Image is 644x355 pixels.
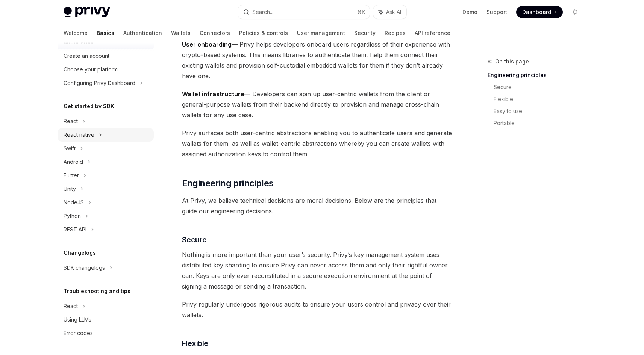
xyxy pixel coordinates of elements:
[182,41,232,48] strong: User onboarding
[182,195,453,216] span: At Privy, we believe technical decisions are moral decisions. Below are the principles that guide...
[64,171,79,180] div: Flutter
[239,24,288,42] a: Policies & controls
[58,326,154,340] a: Error codes
[182,177,274,189] span: Engineering principles
[494,117,587,129] a: Portable
[64,302,78,311] div: React
[64,211,81,221] div: Python
[200,24,230,42] a: Connectors
[64,102,114,111] h5: Get started by SDK
[171,24,191,42] a: Wallets
[494,81,587,93] a: Secure
[64,144,76,153] div: Swift
[494,105,587,117] a: Easy to use
[64,65,118,74] div: Choose your platform
[182,234,207,245] span: Secure
[516,6,563,18] a: Dashboard
[488,69,587,81] a: Engineering principles
[64,263,105,272] div: SDK changelogs
[495,57,529,66] span: On this page
[486,8,507,16] a: Support
[182,249,453,292] span: Nothing is more important than your user’s security. Privy’s key management system uses distribut...
[182,299,453,320] span: Privy regularly undergoes rigorous audits to ensure your users control and privacy over their wal...
[58,63,154,76] a: Choose your platform
[64,225,86,234] div: REST API
[182,89,453,120] span: — Developers can spin up user-centric wallets from the client or general-purpose wallets from the...
[252,8,273,17] div: Search...
[415,24,450,42] a: API reference
[182,128,453,159] span: Privy surfaces both user-centric abstractions enabling you to authenticate users and generate wal...
[123,24,162,42] a: Authentication
[386,8,401,16] span: Ask AI
[357,9,365,15] span: ⌘ K
[297,24,345,42] a: User management
[64,157,83,166] div: Android
[385,24,406,42] a: Recipes
[354,24,376,42] a: Security
[494,93,587,105] a: Flexible
[522,8,551,16] span: Dashboard
[64,198,84,207] div: NodeJS
[182,338,208,349] span: Flexible
[64,79,135,88] div: Configuring Privy Dashboard
[64,51,109,60] div: Create an account
[64,117,78,126] div: React
[462,8,477,16] a: Demo
[64,287,130,296] h5: Troubleshooting and tips
[569,6,581,18] button: Toggle dark mode
[64,130,94,139] div: React native
[64,315,91,324] div: Using LLMs
[64,329,93,338] div: Error codes
[64,24,88,42] a: Welcome
[182,39,453,81] span: — Privy helps developers onboard users regardless of their experience with crypto-based systems. ...
[64,184,76,193] div: Unity
[64,248,96,257] h5: Changelogs
[238,5,370,19] button: Search...⌘K
[64,7,110,17] img: light logo
[182,90,244,98] strong: Wallet infrastructure
[58,313,154,326] a: Using LLMs
[58,49,154,63] a: Create an account
[97,24,114,42] a: Basics
[373,5,406,19] button: Ask AI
